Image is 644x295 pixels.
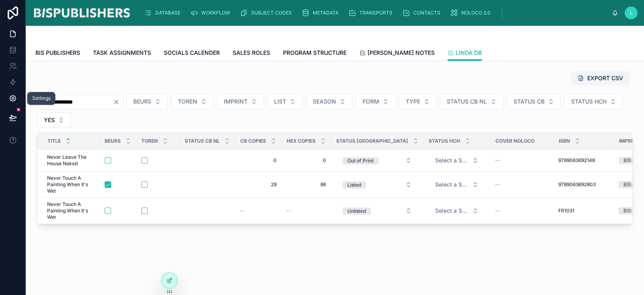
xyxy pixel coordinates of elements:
[37,112,71,128] button: Select Button
[347,181,361,189] div: Listed
[564,94,623,109] button: Select Button
[495,181,549,188] a: --
[240,157,277,164] span: 0
[343,181,366,189] button: Unselect LISTED
[356,94,396,109] button: Select Button
[336,177,418,192] button: Select Button
[133,98,151,106] span: BEURS
[347,208,366,215] div: Unlisted
[623,157,644,164] div: BIS-ENG
[571,98,607,106] span: STATUS HCH
[429,204,485,218] button: Select Button
[346,6,398,20] a: TRANSPORTS
[514,98,545,106] span: STATUS CB
[435,181,469,189] span: Select a STATUS HACHETTE
[359,46,435,62] a: [PERSON_NAME] NOTES
[274,98,286,106] span: LIST
[558,181,609,188] a: 9789063692803
[435,156,469,164] span: Select a STATUS HACHETTE
[299,6,344,20] a: METADATA
[558,157,595,164] span: 9789063692148
[448,46,482,61] a: LINDA DB
[283,46,347,62] a: PROGRAM STRUCTURE
[336,153,419,168] a: Select Button
[44,116,55,124] span: YES
[623,181,644,188] div: BIS-ENG
[429,177,485,192] button: Select Button
[343,156,378,164] button: Unselect OUT_OF_PRINT
[619,138,639,144] span: IMPRINT
[623,207,640,214] div: BIS-FR
[435,207,469,215] span: Select a STATUS HACHETTE
[286,181,326,188] a: 86
[336,203,419,218] a: Select Button
[428,203,485,218] a: Select Button
[495,208,500,214] span: --
[240,138,266,144] span: CB Copies
[461,10,491,16] span: NOLOCO 2.0
[313,98,336,106] span: SEASON
[141,138,158,144] span: TOREN
[224,98,248,106] span: IMPRINT
[171,94,214,109] button: Select Button
[240,181,277,188] a: 29
[286,208,291,214] span: --
[495,208,549,214] a: --
[283,49,347,57] span: PROGRAM STRUCTURE
[359,10,392,16] span: TRANSPORTS
[217,94,264,109] button: Select Button
[558,208,609,214] a: FR1031
[287,138,316,144] span: HEX Copies
[558,157,609,164] a: 9789063692148
[630,10,633,16] span: L
[399,94,437,109] button: Select Button
[313,10,339,16] span: METADATA
[495,181,500,188] span: --
[429,153,485,168] button: Select Button
[240,208,245,214] span: --
[126,94,168,109] button: Select Button
[93,46,151,62] a: TASK ASSIGNMENTS
[251,10,292,16] span: SUBJECT CODES
[558,208,574,214] span: FR1031
[164,46,220,62] a: SOCIALS CALENDER
[47,175,95,194] a: Never Touch A Painting When It's Wet
[406,98,420,106] span: TYPE
[507,94,561,109] button: Select Button
[495,138,535,144] span: COVER Noloco
[559,138,570,144] span: ISBN
[347,157,374,164] div: Out of Print
[240,208,277,214] a: --
[105,138,121,144] span: BEURS
[495,157,500,164] span: --
[155,10,180,16] span: DATABASE
[306,94,353,109] button: Select Button
[237,6,297,20] a: SUBJECT CODES
[93,49,151,57] span: TASK ASSIGNMENTS
[35,49,80,57] span: BIS PUBLISHERS
[286,157,326,164] a: 0
[32,6,131,19] img: App logo
[363,98,379,106] span: FORM
[188,6,236,20] a: WORKFLOW
[178,98,197,106] span: TOREN
[428,177,485,192] a: Select Button
[336,138,408,144] span: STATUS [GEOGRAPHIC_DATA]
[201,10,230,16] span: WORKFLOW
[456,49,482,57] span: LINDA DB
[343,207,371,215] button: Unselect UNLISTED
[47,154,95,167] a: Never Leave The House Naked
[47,138,61,144] span: TITLE
[138,4,612,22] div: scrollable content
[185,138,220,144] span: STATUS CB NL
[35,46,80,62] a: BIS PUBLISHERS
[142,6,186,20] a: DATABASE
[47,201,95,220] a: Never Touch A Painting When It's Wet
[233,49,270,57] span: SALES ROLES
[495,157,549,164] a: --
